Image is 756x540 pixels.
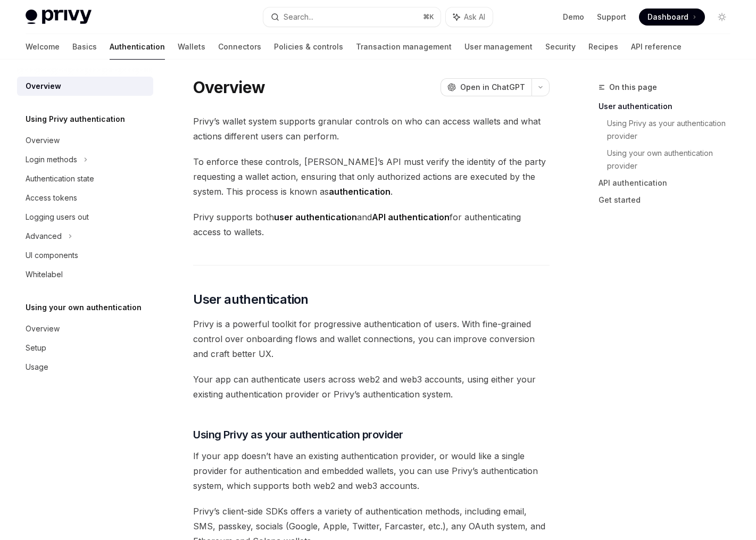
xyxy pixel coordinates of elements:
strong: API authentication [372,212,450,222]
div: Setup [26,342,46,354]
div: Advanced [26,230,62,243]
button: Toggle dark mode [713,9,730,26]
a: Overview [17,319,153,338]
img: light logo [26,10,92,24]
div: Whitelabel [26,268,63,281]
span: To enforce these controls, [PERSON_NAME]’s API must verify the identity of the party requesting a... [193,154,550,199]
a: Using Privy as your authentication provider [607,115,739,145]
a: Usage [17,358,153,377]
div: Usage [26,361,48,373]
a: Welcome [26,34,60,60]
div: Logging users out [26,211,89,223]
a: Logging users out [17,207,153,227]
div: Authentication state [26,172,94,185]
a: Using your own authentication provider [607,145,739,175]
a: Authentication [110,34,165,60]
a: Support [597,12,626,22]
a: Recipes [588,34,618,60]
a: Setup [17,338,153,358]
a: Overview [17,77,153,96]
div: UI components [26,249,78,262]
button: Ask AI [446,7,493,27]
a: Whitelabel [17,265,153,284]
a: UI components [17,246,153,265]
span: ⌘ K [423,13,434,21]
a: Get started [599,192,739,209]
a: User management [464,34,533,60]
a: API authentication [599,175,739,192]
div: Overview [26,134,60,147]
button: Open in ChatGPT [441,78,531,96]
span: User authentication [193,291,309,308]
a: Basics [72,34,97,60]
div: Overview [26,80,61,93]
a: Authentication state [17,169,153,188]
a: Dashboard [639,9,705,26]
a: Connectors [218,34,261,60]
div: Search... [284,11,313,23]
span: Your app can authenticate users across web2 and web3 accounts, using either your existing authent... [193,372,550,402]
span: On this page [609,81,657,94]
strong: user authentication [274,212,357,222]
strong: authentication [329,186,391,197]
a: User authentication [599,98,739,115]
a: Transaction management [356,34,452,60]
span: Privy supports both and for authenticating access to wallets. [193,210,550,239]
span: If your app doesn’t have an existing authentication provider, or would like a single provider for... [193,448,550,493]
div: Login methods [26,153,77,166]
a: Demo [563,12,584,22]
span: Privy’s wallet system supports granular controls on who can access wallets and what actions diffe... [193,114,550,144]
a: Policies & controls [274,34,343,60]
div: Overview [26,322,60,335]
span: Open in ChatGPT [460,82,525,93]
span: Using Privy as your authentication provider [193,427,403,442]
span: Dashboard [647,12,688,22]
div: Access tokens [26,192,77,204]
button: Search...⌘K [263,7,441,27]
h1: Overview [193,78,265,97]
a: Security [545,34,576,60]
a: Wallets [178,34,205,60]
span: Privy is a powerful toolkit for progressive authentication of users. With fine-grained control ov... [193,317,550,361]
h5: Using Privy authentication [26,113,125,126]
a: Access tokens [17,188,153,207]
h5: Using your own authentication [26,301,142,314]
span: Ask AI [464,12,485,22]
a: API reference [631,34,682,60]
a: Overview [17,131,153,150]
